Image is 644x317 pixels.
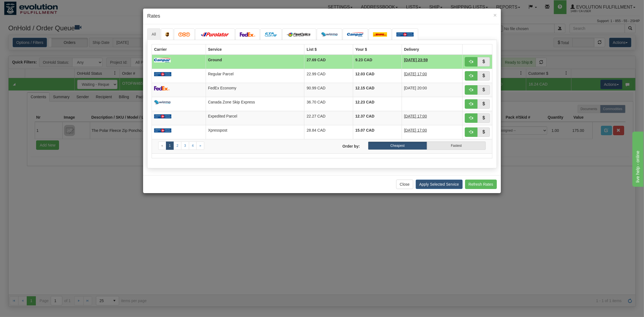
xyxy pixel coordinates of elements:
[353,44,402,55] th: Your $
[304,55,353,69] td: 27.69 CAD
[404,58,428,62] span: [DATE] 23:59
[631,130,643,187] iframe: chat widget
[493,12,497,18] button: Close
[427,142,486,150] label: Fastest
[200,32,230,37] img: purolator.png
[404,86,427,90] span: [DATE] 20:00
[353,97,402,111] td: 12.23 CAD
[206,55,304,69] td: Ground
[265,32,277,37] img: CarrierLogo_10191.png
[166,142,174,150] a: 1
[147,28,160,40] a: All
[165,32,169,37] img: ups.png
[154,100,171,105] img: wizmo.png
[304,44,353,55] th: List $
[240,32,255,37] img: FedEx.png
[206,44,304,55] th: Service
[353,125,402,139] td: 15.07 CAD
[353,111,402,125] td: 12.37 CAD
[353,83,402,97] td: 12.15 CAD
[304,69,353,83] td: 22.99 CAD
[493,12,497,18] span: ×
[353,69,402,83] td: 12.03 CAD
[396,32,414,37] img: Canada_post.png
[154,128,171,133] img: Canada_post.png
[206,125,304,139] td: Xpresspost
[404,72,427,76] span: [DATE] 17:00
[304,125,353,139] td: 28.84 CAD
[304,97,353,111] td: 36.70 CAD
[465,180,497,189] button: Refresh Rates
[347,32,364,37] img: campar.png
[304,83,353,97] td: 90.99 CAD
[321,32,338,37] img: wizmo.png
[304,111,353,125] td: 22.27 CAD
[189,142,197,150] a: 4
[154,86,170,90] img: FedEx.png
[402,44,462,55] th: Delivery
[161,144,163,148] span: «
[206,111,304,125] td: Expedited Parcel
[178,32,190,37] img: tnt.png
[404,114,427,118] span: [DATE] 17:00
[402,111,462,125] td: 2 Days
[373,32,387,37] img: dhl.png
[154,114,171,119] img: Canada_post.png
[181,142,189,150] a: 3
[206,97,304,111] td: Canada Zone Skip Express
[154,72,171,76] img: Canada_post.png
[206,69,304,83] td: Regular Parcel
[287,32,312,37] img: CarrierLogo_10182.png
[147,13,497,20] h4: Rates
[368,142,427,150] label: Cheapest
[396,180,413,189] button: Close
[196,142,204,150] a: Next
[158,142,166,150] a: Previous
[173,142,181,150] a: 2
[199,144,201,148] span: »
[353,55,402,69] td: 9.23 CAD
[154,58,171,62] img: campar.png
[4,3,51,10] div: live help - online
[402,125,462,139] td: 2 Days
[416,180,463,189] button: Apply Selected Service
[152,44,206,55] th: Carrier
[206,83,304,97] td: FedEx Economy
[402,55,462,69] td: 1 Day
[402,69,462,83] td: 3 Days
[322,142,364,149] label: Order by:
[404,128,427,132] span: [DATE] 17:00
